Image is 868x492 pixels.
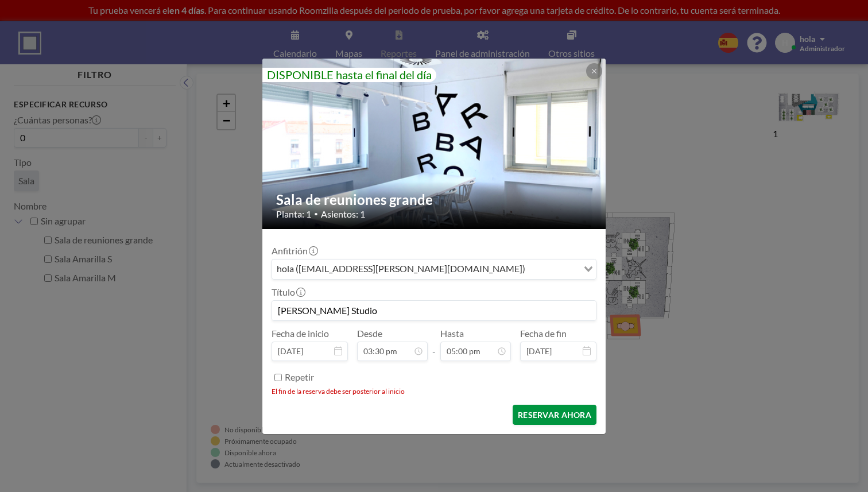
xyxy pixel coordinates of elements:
li: El fin de la reserva debe ser posterior al inicio [272,387,596,396]
span: • [314,210,318,218]
span: Planta: 1 [276,208,311,220]
label: Hasta [440,328,464,339]
label: Fecha de fin [520,328,567,339]
img: 537.jpg [262,14,607,273]
label: Repetir [285,371,314,383]
label: Anfitrión [272,245,317,257]
label: Fecha de inicio [272,328,329,339]
button: RESERVAR AHORA [513,405,596,425]
div: Search for option [272,259,596,279]
span: DISPONIBLE hasta el final del día [267,68,432,82]
span: - [432,332,436,357]
span: hola ([EMAIL_ADDRESS][PERSON_NAME][DOMAIN_NAME]) [274,262,528,277]
label: Desde [357,328,382,339]
span: Asientos: 1 [321,208,365,220]
h2: Sala de reuniones grande [276,191,593,208]
label: Título [272,286,304,298]
input: Search for option [529,262,577,277]
input: Reserva de hola [272,301,596,320]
